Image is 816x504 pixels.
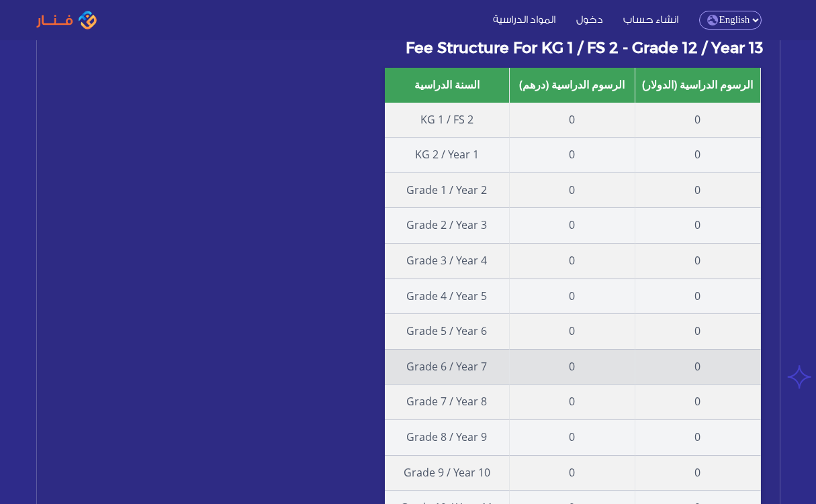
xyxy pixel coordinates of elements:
td: 0 [635,314,761,350]
td: 0 [510,385,635,420]
td: Grade 8 / Year 9 [385,420,510,456]
td: Grade 2 / Year 3 [385,208,510,244]
th: الرسوم الدراسية (درهم) [510,68,635,103]
td: Grade 9 / Year 10 [385,456,510,491]
td: 0 [510,244,635,279]
h3: Fee Structure for KG 1 / FS 2 - Grade 12 / Year 13 [54,35,763,60]
td: 0 [510,279,635,315]
td: Grade 5 / Year 6 [385,314,510,350]
a: دخول [568,11,612,26]
td: 0 [510,173,635,209]
td: Grade 4 / Year 5 [385,279,510,315]
img: language.png [707,15,718,26]
th: الرسوم الدراسية (الدولار) [635,68,761,103]
td: 0 [635,173,761,209]
td: 0 [635,350,761,385]
td: 0 [635,244,761,279]
a: المواد الدراسية [484,11,564,26]
td: 0 [635,456,761,491]
td: 0 [510,103,635,138]
td: 0 [510,138,635,173]
td: KG 2 / Year 1 [385,138,510,173]
td: 0 [635,279,761,315]
td: 0 [635,208,761,244]
td: 0 [635,420,761,456]
td: Grade 6 / Year 7 [385,350,510,385]
a: انشاء حساب [615,11,687,26]
td: 0 [635,138,761,173]
td: KG 1 / FS 2 [385,103,510,138]
td: Grade 1 / Year 2 [385,173,510,209]
td: Grade 3 / Year 4 [385,244,510,279]
td: 0 [635,385,761,420]
td: Grade 7 / Year 8 [385,385,510,420]
th: السنة الدراسية [385,68,510,103]
td: 0 [510,314,635,350]
td: 0 [510,350,635,385]
td: 0 [510,456,635,491]
td: 0 [510,208,635,244]
td: 0 [635,103,761,138]
td: 0 [510,420,635,456]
